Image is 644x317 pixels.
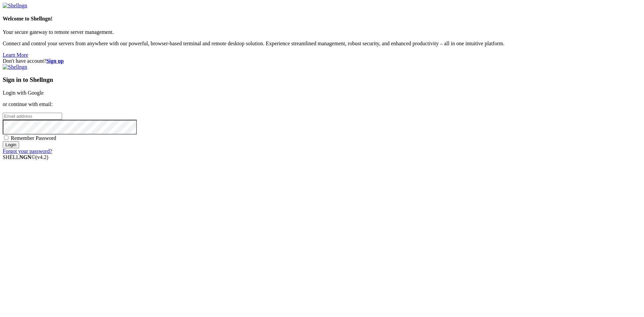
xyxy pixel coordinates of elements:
[3,76,641,84] h3: Sign in to Shellngn
[46,58,64,64] a: Sign up
[3,101,641,107] p: or continue with email:
[3,113,62,120] input: Email address
[3,90,44,96] a: Login with Google
[3,64,27,70] img: Shellngn
[3,3,27,9] img: Shellngn
[4,136,8,140] input: Remember Password
[36,154,49,160] span: 4.2.0
[3,58,641,64] div: Don't have account?
[11,135,56,141] span: Remember Password
[19,154,32,160] b: NGN
[3,148,52,154] a: Forgot your password?
[3,52,28,58] a: Learn More
[3,141,19,148] input: Login
[3,16,641,22] h4: Welcome to Shellngn!
[3,41,641,47] p: Connect and control your servers from anywhere with our powerful, browser-based terminal and remo...
[3,154,48,160] span: SHELL ©
[3,29,641,35] p: Your secure gateway to remote server management.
